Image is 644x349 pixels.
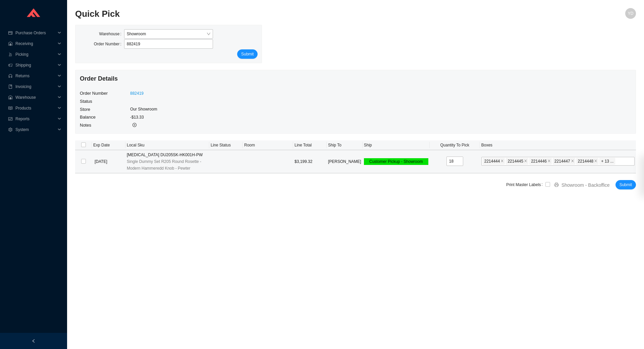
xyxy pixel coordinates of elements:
span: Single Dummy Set R205 Round Rosette - Modern Hammeredd Knob - Pewter [127,158,208,172]
span: Receiving [15,38,56,49]
span: plus-circle [132,123,137,127]
span: Purchase Orders [15,28,56,38]
span: YD [628,8,634,19]
div: Customer Pickup - Showroom [364,158,428,165]
th: Line Status [209,140,243,150]
td: Store [79,105,130,114]
span: book [8,85,13,89]
th: Line Total [293,140,327,150]
span: 2214448 [576,158,599,165]
span: 2214444 [484,158,500,164]
button: Submit [615,180,636,189]
span: 2214448 [578,158,594,164]
label: Warehouse [99,29,124,39]
th: Quantity To Pick [430,140,480,150]
span: close [524,159,527,163]
span: 2214444 [483,158,505,165]
button: printerShowroom - Backoffice [550,180,615,189]
span: customer-service [8,74,13,78]
span: [DATE] [93,158,109,165]
td: Our Showroom [130,105,158,114]
span: close [594,159,597,163]
th: Local Sku [125,140,209,150]
h4: Order Details [80,75,157,85]
span: Submit [620,181,632,188]
span: System [15,124,56,135]
span: Showroom [127,30,211,38]
span: close [547,159,551,163]
a: 882419 [130,91,144,96]
span: left [32,339,36,343]
span: Submit [241,51,254,57]
label: Order Number [94,39,124,49]
span: 2214446 [531,158,547,164]
span: close [500,159,504,163]
th: Ship To [327,140,363,150]
td: Status [79,97,130,105]
span: setting [8,128,13,132]
span: Returns [15,71,56,81]
th: Exp Date [92,140,125,150]
span: credit-card [8,31,13,35]
span: 2214445 [507,158,523,164]
span: [MEDICAL_DATA] DU205SK-HK001H-PW [127,151,203,158]
span: Products [15,103,56,114]
span: 2214446 [529,158,552,165]
h2: Quick Pick [75,8,496,20]
button: Submit [237,49,258,59]
span: Reports [15,114,56,124]
td: Order Number [79,89,130,97]
span: close [571,159,574,163]
th: Boxes [480,140,636,150]
span: read [8,106,13,110]
span: 2214445 [506,158,528,165]
span: Shipping [15,60,56,71]
span: fund [8,117,13,121]
span: + 13 ... [599,158,615,165]
span: Warehouse [15,92,56,103]
span: 2214447 [554,158,570,164]
span: 2214447 [553,158,575,165]
span: Invoicing [15,81,56,92]
span: + 13 ... [601,158,613,164]
label: Print Master Labels [506,180,545,189]
td: Balance [79,113,130,121]
td: -$13.33 [130,113,158,121]
td: [PERSON_NAME] [327,150,363,173]
th: Room [243,140,293,150]
td: $3,199.32 [293,150,327,173]
th: Ship [363,140,430,150]
span: Picking [15,49,56,60]
td: Notes [79,121,130,129]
